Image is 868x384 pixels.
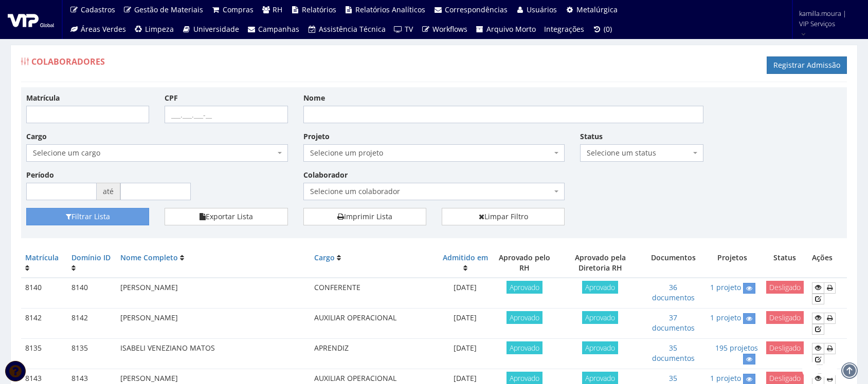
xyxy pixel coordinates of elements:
[310,148,552,158] span: Selecione um projeto
[486,24,536,34] span: Arquivo Morto
[580,131,603,142] label: Status
[604,24,612,34] span: (0)
[21,278,67,309] td: 8140
[223,5,254,14] span: Compras
[67,278,116,309] td: 8140
[443,253,488,262] a: Admitido em
[507,281,542,294] span: Aprovado
[507,311,542,324] span: Aprovado
[8,12,54,27] img: logo
[652,313,695,333] a: 37 documentos
[310,339,438,369] td: APRENDIZ
[445,5,508,14] span: Correspondências
[243,20,304,39] a: Campanhas
[310,186,552,197] span: Selecione um colaborador
[652,282,695,302] a: 36 documentos
[588,20,616,39] a: (0)
[766,341,804,354] span: Desligado
[767,56,847,74] a: Registrar Admissão
[703,248,762,278] th: Projetos
[580,144,703,162] span: Selecione um status
[134,5,203,14] span: Gestão de Materiais
[116,309,310,339] td: [PERSON_NAME]
[81,24,126,34] span: Áreas Verdes
[310,278,438,309] td: CONFERENTE
[130,20,178,39] a: Limpeza
[116,339,310,369] td: ISABELI VENEZIANO MATOS
[432,24,467,34] span: Workflows
[587,148,690,158] span: Selecione um status
[67,309,116,339] td: 8142
[26,131,47,142] label: Cargo
[355,5,425,14] span: Relatórios Analíticos
[319,24,386,34] span: Assistência Técnica
[25,253,59,262] a: Matrícula
[116,278,310,309] td: [PERSON_NAME]
[576,5,618,14] span: Metalúrgica
[65,20,130,39] a: Áreas Verdes
[26,93,60,103] label: Matrícula
[710,313,741,322] a: 1 projeto
[67,339,116,369] td: 8135
[766,281,804,294] span: Desligado
[21,339,67,369] td: 8135
[33,148,275,158] span: Selecione um cargo
[303,183,565,200] span: Selecione um colaborador
[71,253,111,262] a: Domínio ID
[438,339,492,369] td: [DATE]
[120,253,178,262] a: Nome Completo
[193,24,239,34] span: Universidade
[652,343,695,363] a: 35 documentos
[582,281,618,294] span: Aprovado
[762,248,808,278] th: Status
[303,208,426,225] a: Imprimir Lista
[527,5,557,14] span: Usuários
[442,208,565,225] a: Limpar Filtro
[766,311,804,324] span: Desligado
[644,248,702,278] th: Documentos
[178,20,243,39] a: Universidade
[21,309,67,339] td: 8142
[710,373,741,383] a: 1 projeto
[715,343,758,353] a: 195 projetos
[26,144,288,162] span: Selecione um cargo
[710,282,741,292] a: 1 projeto
[165,93,178,103] label: CPF
[97,183,120,200] span: até
[472,20,540,39] a: Arquivo Morto
[390,20,418,39] a: TV
[145,24,174,34] span: Limpeza
[303,144,565,162] span: Selecione um projeto
[303,131,330,142] label: Projeto
[582,311,618,324] span: Aprovado
[314,253,335,262] a: Cargo
[799,8,855,29] span: kamilla.moura | VIP Serviços
[303,20,390,39] a: Assistência Técnica
[258,24,299,34] span: Campanhas
[273,5,282,14] span: RH
[165,106,287,123] input: ___.___.___-__
[165,208,287,225] button: Exportar Lista
[507,341,542,354] span: Aprovado
[26,170,54,180] label: Período
[303,93,325,103] label: Nome
[540,20,588,39] a: Integrações
[81,5,115,14] span: Cadastros
[310,309,438,339] td: AUXILIAR OPERACIONAL
[582,341,618,354] span: Aprovado
[302,5,336,14] span: Relatórios
[544,24,584,34] span: Integrações
[438,309,492,339] td: [DATE]
[438,278,492,309] td: [DATE]
[556,248,644,278] th: Aprovado pela Diretoria RH
[405,24,413,34] span: TV
[492,248,556,278] th: Aprovado pelo RH
[26,208,149,225] button: Filtrar Lista
[31,56,105,67] span: Colaboradores
[303,170,348,180] label: Colaborador
[808,248,847,278] th: Ações
[417,20,472,39] a: Workflows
